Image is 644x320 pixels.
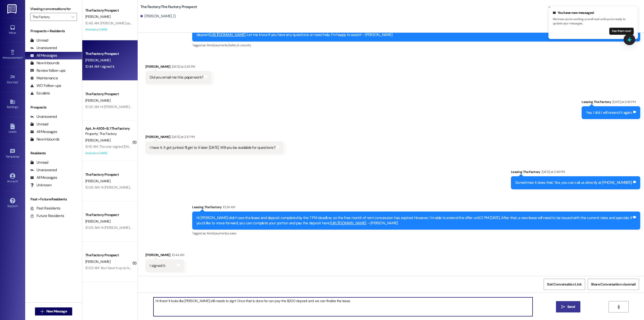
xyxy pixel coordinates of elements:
div: 10:03 AM: Yes I have it up on both findmyplace and fb marketplace. Thank you [85,266,199,270]
span: [PERSON_NAME] [85,98,110,103]
span: Send [567,304,575,309]
a: Buildings [3,97,23,111]
div: The Factory Prospect [85,8,132,13]
div: I have it. It got junked. I'll get to it later [DATE]. Will you be available for questions? [150,145,275,150]
div: New Inbounds [30,137,59,142]
label: Viewing conversations for [30,5,77,13]
span: • [19,154,20,158]
div: 10:15 AM: The one I signed [DATE]? [85,144,135,149]
div: WO Follow-ups [30,83,61,88]
img: ResiDesk Logo [7,4,18,14]
a: Leads [3,122,23,136]
a: [URL][DOMAIN_NAME] [330,221,366,226]
a: Inbox [3,23,23,37]
div: The Factory Prospect [85,253,132,258]
a: Site Visit • [3,73,23,86]
div: [PERSON_NAME] [145,252,184,259]
div: Leasing The Factory [192,204,640,211]
span: [PERSON_NAME] [85,58,110,62]
div: Tagged as: [192,230,640,237]
div: Yes, I did. I will resend it again. [586,110,632,115]
span: [PERSON_NAME] [85,14,110,19]
button: See them now! [609,28,634,35]
div: 10:44 AM: I signed it. [85,64,115,69]
div: I signed it. [150,263,166,268]
div: New Inbounds [30,60,59,66]
button: Send [556,301,580,312]
div: Prospects + Residents [25,28,82,34]
div: Sometimes it does that. Yes, you can call us directly at [PHONE_NUMBER]. [515,180,632,185]
div: Unanswered [30,167,57,173]
div: The Factory Prospect [85,51,132,56]
div: Archived on [DATE] [85,150,132,156]
button: Close toast [547,5,552,10]
i:  [71,15,74,19]
span: • [18,80,19,83]
div: Leasing The Factory [511,169,640,176]
div: All Messages [30,53,57,58]
span: Safety & security [228,43,251,47]
div: All Messages [30,129,57,134]
div: You have new messages! [553,10,634,15]
span: [PERSON_NAME] [85,138,110,143]
div: Unread [30,122,48,127]
div: Hi [PERSON_NAME] didn’t see the lease and deposit completed by the 7 PM deadline, so the free mon... [196,215,632,226]
div: Unread [30,38,48,43]
div: The Factory Prospect [85,212,132,218]
input: All communities [32,13,69,21]
div: Did you email me this paperwork? [150,75,203,80]
span: Lease [228,231,236,235]
span: • [22,55,23,59]
span: Rent/payments , [207,231,228,235]
i:  [40,309,44,313]
i:  [561,305,565,309]
div: Unanswered [30,114,57,119]
button: Share Conversation via email [588,279,639,290]
div: [DATE] at 2:46 PM [611,99,636,104]
span: Get Conversation Link [547,282,582,287]
span: [PERSON_NAME] [85,179,110,183]
a: Support [3,196,23,210]
div: 10:24 AM [222,204,235,210]
div: Future Residents [30,213,64,219]
div: Review follow-ups [30,68,65,73]
p: We know you're working, so we'll wait until you're ready to update your messages. [553,17,634,26]
div: Escalate [30,91,50,96]
div: [PERSON_NAME] [145,64,211,71]
div: 10:45 AM: [PERSON_NAME] said he signed the lease and paid the deposit. How/when will I get my dep... [85,21,250,25]
button: Get Conversation Link [544,279,585,290]
div: Unknown [30,183,52,188]
div: [DATE] at 2:49 PM [540,169,565,174]
a: Account [3,172,23,185]
a: [URL][DOMAIN_NAME] [209,32,246,37]
div: [PERSON_NAME]. () [140,14,176,19]
div: Maintenance [30,76,58,81]
div: 10:44 AM [171,252,184,258]
div: Prospects [25,105,82,110]
div: Residents [25,151,82,156]
textarea: Hi there! It looks like [PERSON_NAME] still needs to sign! Once that is done he can pay the $200 ... [153,297,533,316]
div: Past Residents [30,206,61,211]
span: Share Conversation via email [591,282,636,287]
div: The Factory Prospect [85,172,132,177]
div: The Factory Prospect [85,91,132,97]
div: Leasing The Factory [582,99,640,106]
div: Apt. A~A105~B, 1 The Factory [85,126,132,131]
div: [PERSON_NAME] [145,134,284,141]
div: Tagged as: [192,42,640,49]
div: All Messages [30,175,57,180]
b: The Factory: The Factory Prospect [140,4,197,10]
div: Past + Future Residents [25,197,82,202]
div: 10:06 AM: Hi [PERSON_NAME], your lease is ready to sign and the link has been sent to your email.... [85,185,626,190]
i:  [617,305,620,309]
span: [PERSON_NAME] [85,219,110,224]
div: Unanswered [30,45,57,51]
div: Archived on [DATE] [85,26,132,33]
a: Templates • [3,147,23,161]
span: New Message [46,309,67,314]
div: Property: The Factory [85,131,132,136]
button: New Message [35,307,72,315]
div: [DATE] at 2:47 PM [171,134,195,139]
span: Rent/payments , [207,43,228,47]
div: Unread [30,160,48,165]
